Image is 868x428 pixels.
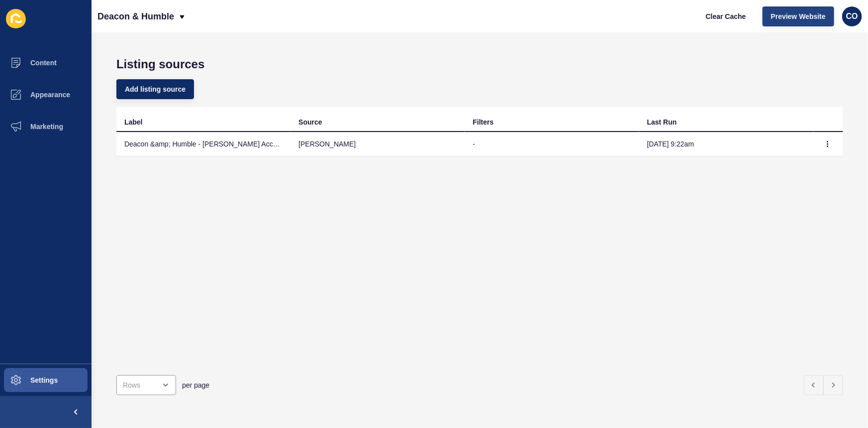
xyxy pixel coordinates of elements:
span: Add listing source [125,84,186,94]
span: CO [846,11,858,21]
td: - [465,132,639,156]
button: Clear Cache [697,6,755,26]
button: Add listing source [116,79,194,99]
span: Preview Website [771,11,826,21]
td: [PERSON_NAME] [290,132,465,156]
span: Clear Cache [706,11,746,21]
div: Last Run [647,117,677,127]
span: per page [182,380,209,390]
h1: Listing sources [116,57,843,71]
td: Deacon &amp; Humble - [PERSON_NAME] Account ID: 3099 [IMPORTED] [116,132,290,156]
div: Label [124,117,143,127]
div: Filters [473,117,494,127]
div: Source [298,117,322,127]
p: Deacon & Humble [97,4,174,29]
button: Preview Website [763,6,834,26]
div: open menu [116,375,176,395]
td: [DATE] 9:22am [639,132,813,156]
